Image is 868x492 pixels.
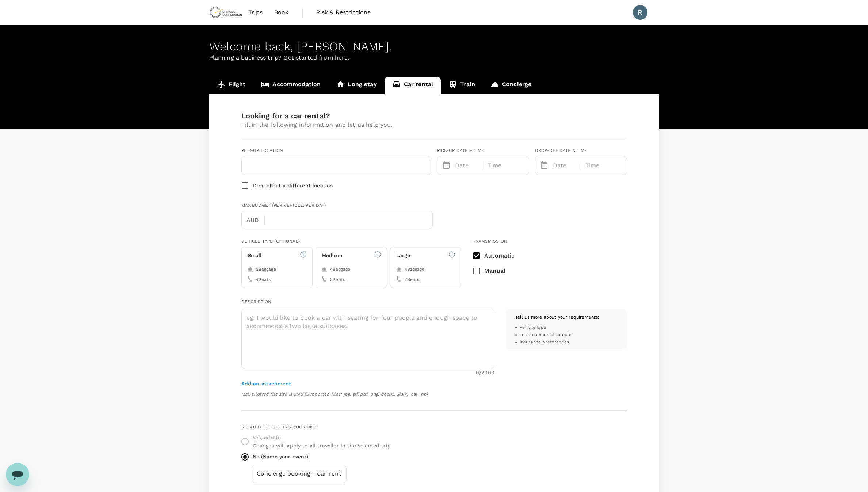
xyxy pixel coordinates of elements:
div: Welcome back , [PERSON_NAME] . [209,40,659,53]
div: Vehicle type (optional) [241,238,462,245]
a: Car rental [385,77,441,94]
span: Max allowed file size is 5MB (Supported files: jpg, gif, pdf, png, doc(x), xls(x), csv, zip) [241,392,428,397]
p: Planning a business trip? Get started from here. [209,53,659,62]
span: Book [274,8,289,17]
a: Train [441,77,483,94]
p: Time [487,161,502,170]
p: Drop off at a different location [253,182,333,189]
h6: No (Name your event) [253,453,309,461]
p: AUD [246,216,264,225]
span: 4 Baggage [405,266,425,273]
iframe: Button to launch messaging window [6,463,29,486]
h6: Large [396,252,410,260]
div: Pick-up location [241,147,336,155]
h3: Looking for a car rental? [241,112,627,120]
a: Concierge [483,77,539,94]
span: Vehicle type [520,324,547,331]
a: Long stay [328,77,384,94]
div: Max Budget (per vehicle, per day) [241,202,433,209]
h6: Small [248,252,262,260]
h6: Yes, add to [253,434,391,442]
div: R [633,5,647,20]
span: Tell us more about your requirements: [515,314,600,320]
span: 4 Baggage [330,266,350,273]
a: Flight [209,77,253,94]
img: Chrysos Corporation [209,4,243,20]
p: Manual [484,267,505,275]
div: Drop-off date & time [535,147,627,155]
p: Date [455,161,479,170]
p: Date [553,161,577,170]
p: 0 /2000 [476,369,494,376]
span: Insurance preferences [520,339,569,346]
div: Pick-up date & time [437,147,529,155]
p: Changes will apply to all traveller in the selected trip [253,442,391,449]
span: 7 Seats [405,276,420,283]
span: Trips [248,8,263,17]
h6: Medium [322,252,342,260]
span: Add an attachment [241,381,291,386]
div: Transmission [473,238,520,245]
span: Risk & Restrictions [316,8,371,17]
p: Automatic [484,251,515,260]
p: Fill in the following information and let us help you. [241,121,627,129]
span: 5 Seats [330,276,345,283]
span: Related to existing booking? [241,424,316,430]
p: Time [585,161,600,170]
span: 2 Baggage [256,266,276,273]
span: Total number of people [520,331,571,339]
span: 4 Seats [256,276,271,283]
a: Accommodation [253,77,328,94]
